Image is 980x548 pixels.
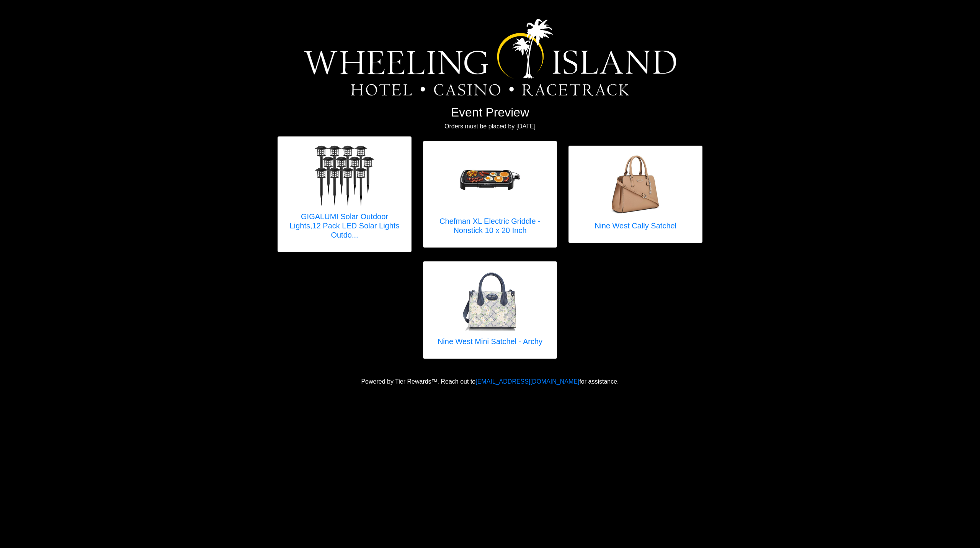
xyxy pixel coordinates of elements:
[286,144,403,244] a: GIGALUMI Solar Outdoor Lights,12 Pack LED Solar Lights Outdoor Waterproof, Solar Walkway Lights M...
[431,217,549,235] h5: Chefman XL Electric Griddle - Nonstick 10 x 20 Inch
[475,378,579,385] a: [EMAIL_ADDRESS][DOMAIN_NAME]
[438,269,542,351] a: Nine West Mini Satchel - Archy Nine West Mini Satchel - Archy
[595,154,676,235] a: Nine West Cally Satchel Nine West Cally Satchel
[278,105,702,120] h2: Event Preview
[361,378,619,385] span: Powered by Tier Rewards™. Reach out to for assistance.
[595,221,676,230] h5: Nine West Cally Satchel
[431,149,549,240] a: Chefman XL Electric Griddle - Nonstick 10 x 20 Inch Chefman XL Electric Griddle - Nonstick 10 x 2...
[459,269,521,331] img: Nine West Mini Satchel - Archy
[314,144,375,206] img: GIGALUMI Solar Outdoor Lights,12 Pack LED Solar Lights Outdoor Waterproof, Solar Walkway Lights M...
[278,123,702,130] h6: Orders must be placed by [DATE]
[605,154,666,215] img: Nine West Cally Satchel
[438,337,542,346] h5: Nine West Mini Satchel - Archy
[286,212,403,240] h5: GIGALUMI Solar Outdoor Lights,12 Pack LED Solar Lights Outdo...
[459,149,521,210] img: Chefman XL Electric Griddle - Nonstick 10 x 20 Inch
[304,19,676,96] img: Logo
